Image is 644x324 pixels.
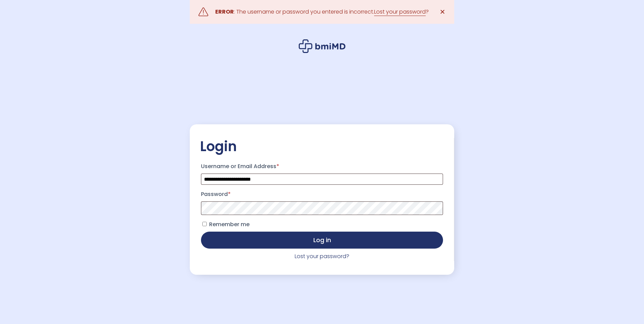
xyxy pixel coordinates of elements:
[215,8,234,16] strong: ERROR
[202,222,207,226] input: Remember me
[209,220,250,228] span: Remember me
[436,5,449,19] a: ✕
[440,7,445,17] span: ✕
[215,7,429,17] div: : The username or password you entered is incorrect. ?
[374,8,426,16] a: Lost your password
[201,232,443,249] button: Log in
[295,252,349,260] a: Lost your password?
[201,161,443,172] label: Username or Email Address
[201,189,443,200] label: Password
[200,138,444,155] h2: Login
